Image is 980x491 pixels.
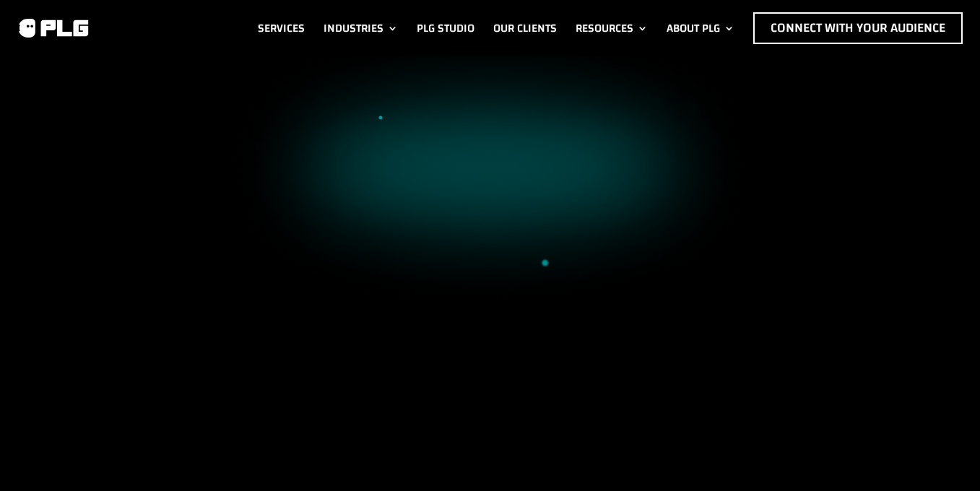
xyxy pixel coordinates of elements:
a: About PLG [667,12,734,44]
a: Industries [324,12,398,44]
a: Connect with Your Audience [753,12,963,44]
a: Our Clients [493,12,557,44]
a: Resources [576,12,648,44]
a: PLG Studio [417,12,474,44]
a: Services [258,12,305,44]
